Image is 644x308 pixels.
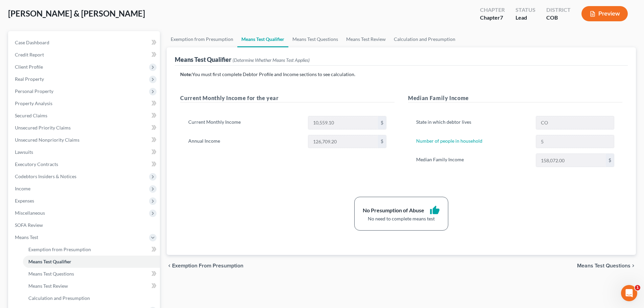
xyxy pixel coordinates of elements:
[23,292,160,304] a: Calculation and Presumption
[233,57,310,63] span: (Determine Whether Means Test Applies)
[9,146,160,158] a: Lawsuits
[15,222,43,228] span: SOFA Review
[15,52,44,57] span: Credit Report
[167,263,243,268] button: chevron_left Exemption from Presumption
[408,94,622,102] h5: Median Family Income
[577,263,636,268] button: Means Test Questions chevron_right
[581,6,628,21] button: Preview
[500,14,503,21] span: 7
[378,135,386,148] div: $
[606,154,614,167] div: $
[15,210,45,216] span: Miscellaneous
[9,49,160,61] a: Credit Report
[180,71,622,78] p: You must first complete Debtor Profile and Income sections to see calculation.
[15,137,79,143] span: Unsecured Nonpriority Claims
[15,186,30,191] span: Income
[536,154,606,167] input: 0.00
[413,153,532,167] label: Median Family Income
[516,6,535,14] div: Status
[342,31,390,47] a: Means Test Review
[8,8,145,18] span: [PERSON_NAME] & [PERSON_NAME]
[15,100,52,106] span: Property Analysis
[378,116,386,129] div: $
[167,31,237,47] a: Exemption from Presumption
[308,116,378,129] input: 0.00
[180,94,395,102] h5: Current Monthly Income for the year
[15,149,33,155] span: Lawsuits
[390,31,459,47] a: Calculation and Presumption
[15,40,49,45] span: Case Dashboard
[23,256,160,268] a: Means Test Qualifier
[15,198,34,204] span: Expenses
[621,285,637,301] iframe: Intercom live chat
[546,14,571,22] div: COB
[23,280,160,292] a: Means Test Review
[430,205,440,215] i: thumb_up
[635,285,640,290] span: 1
[9,134,160,146] a: Unsecured Nonpriority Claims
[9,110,160,122] a: Secured Claims
[536,135,614,148] input: --
[308,135,378,148] input: 0.00
[15,161,58,167] span: Executory Contracts
[288,31,342,47] a: Means Test Questions
[9,122,160,134] a: Unsecured Priority Claims
[9,158,160,170] a: Executory Contracts
[28,271,74,277] span: Means Test Questions
[15,173,76,179] span: Codebtors Insiders & Notices
[28,295,90,301] span: Calculation and Presumption
[28,283,68,289] span: Means Test Review
[413,116,532,129] label: State in which debtor lives
[15,76,44,82] span: Real Property
[416,138,482,144] a: Number of people in household
[15,64,43,70] span: Client Profile
[237,31,288,47] a: Means Test Qualifier
[28,246,91,252] span: Exemption from Presumption
[23,243,160,256] a: Exemption from Presumption
[167,263,172,268] i: chevron_left
[185,135,304,148] label: Annual Income
[480,6,505,14] div: Chapter
[185,116,304,129] label: Current Monthly Income
[363,215,440,222] div: No need to complete means test
[180,71,192,77] strong: Note:
[15,234,38,240] span: Means Test
[516,14,535,22] div: Lead
[172,263,243,268] span: Exemption from Presumption
[15,125,71,131] span: Unsecured Priority Claims
[15,88,53,94] span: Personal Property
[546,6,571,14] div: District
[15,113,47,118] span: Secured Claims
[577,263,630,268] span: Means Test Questions
[536,116,614,129] input: State
[23,268,160,280] a: Means Test Questions
[630,263,636,268] i: chevron_right
[480,14,505,22] div: Chapter
[9,97,160,110] a: Property Analysis
[9,219,160,231] a: SOFA Review
[28,259,71,264] span: Means Test Qualifier
[175,55,310,64] div: Means Test Qualifier
[9,37,160,49] a: Case Dashboard
[363,207,424,214] div: No Presumption of Abuse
